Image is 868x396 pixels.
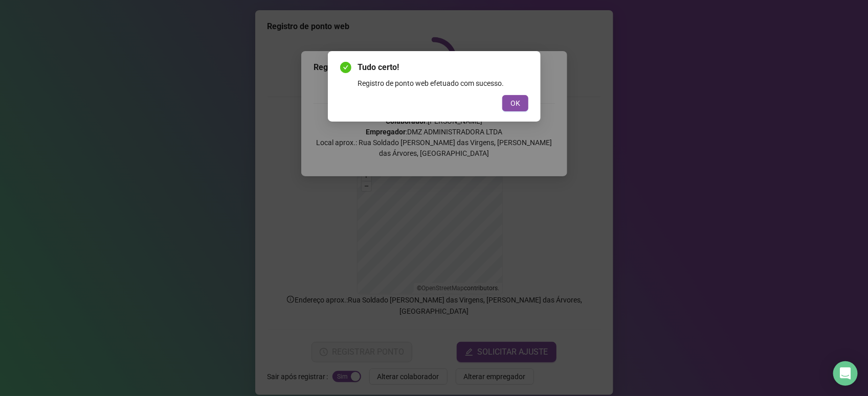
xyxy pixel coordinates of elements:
[358,78,528,89] div: Registro de ponto web efetuado com sucesso.
[358,61,528,74] span: Tudo certo!
[510,98,520,109] span: OK
[340,62,351,73] span: check-circle
[833,361,858,386] div: Open Intercom Messenger
[502,95,528,111] button: OK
